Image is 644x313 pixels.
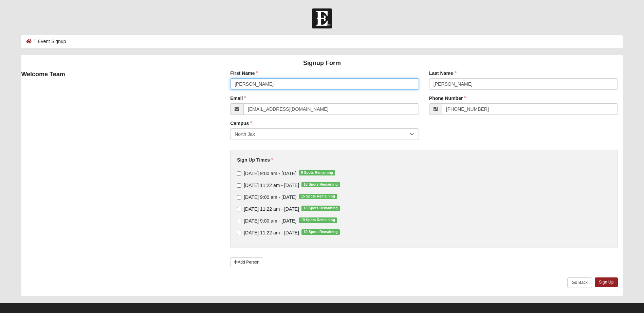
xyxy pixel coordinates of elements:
[299,170,335,175] span: 9 Spots Remaining
[244,206,299,212] span: [DATE] 11:22 am - [DATE]
[230,257,263,267] a: Add Person
[230,95,246,102] label: Email
[244,194,296,200] span: [DATE] 9:00 am - [DATE]
[429,95,466,102] label: Phone Number
[237,231,241,235] input: [DATE] 11:22 am - [DATE]19 Spots Remaining
[244,218,296,224] span: [DATE] 9:00 am - [DATE]
[237,219,241,223] input: [DATE] 9:00 am - [DATE]19 Spots Remaining
[312,8,332,28] img: Church of Eleven22 Logo
[230,70,258,77] label: First Name
[301,229,340,235] span: 19 Spots Remaining
[237,171,241,176] input: [DATE] 9:00 am - [DATE]9 Spots Remaining
[299,194,337,199] span: 15 Spots Remaining
[595,277,618,287] a: Sign Up
[237,207,241,211] input: [DATE] 11:22 am - [DATE]18 Spots Remaining
[301,182,340,187] span: 18 Spots Remaining
[21,71,65,78] strong: Welcome Team
[429,70,457,77] label: Last Name
[237,183,241,188] input: [DATE] 11:22 am - [DATE]18 Spots Remaining
[32,38,66,45] li: Event Signup
[244,183,299,188] span: [DATE] 11:22 am - [DATE]
[230,120,252,127] label: Campus
[299,217,337,223] span: 19 Spots Remaining
[21,60,623,67] h4: Signup Form
[244,171,296,176] span: [DATE] 9:00 am - [DATE]
[567,277,592,288] a: Go Back
[244,230,299,235] span: [DATE] 11:22 am - [DATE]
[301,206,340,211] span: 18 Spots Remaining
[237,195,241,200] input: [DATE] 9:00 am - [DATE]15 Spots Remaining
[237,156,273,163] label: Sign Up Times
